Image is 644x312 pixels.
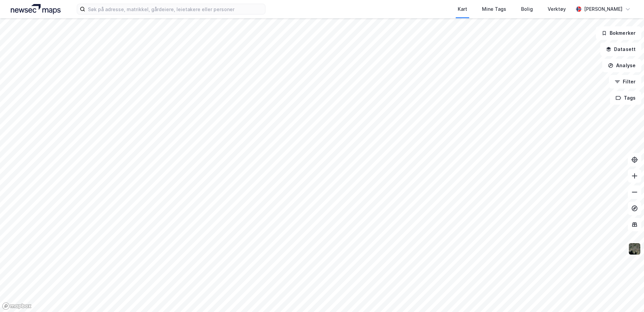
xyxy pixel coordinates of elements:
[584,5,622,13] div: [PERSON_NAME]
[521,5,533,13] div: Bolig
[548,5,566,13] div: Verktøy
[482,5,506,13] div: Mine Tags
[85,4,265,14] input: Søk på adresse, matrikkel, gårdeiere, leietakere eller personer
[458,5,467,13] div: Kart
[11,4,61,14] img: logo.a4113a55bc3d86da70a041830d287a7e.svg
